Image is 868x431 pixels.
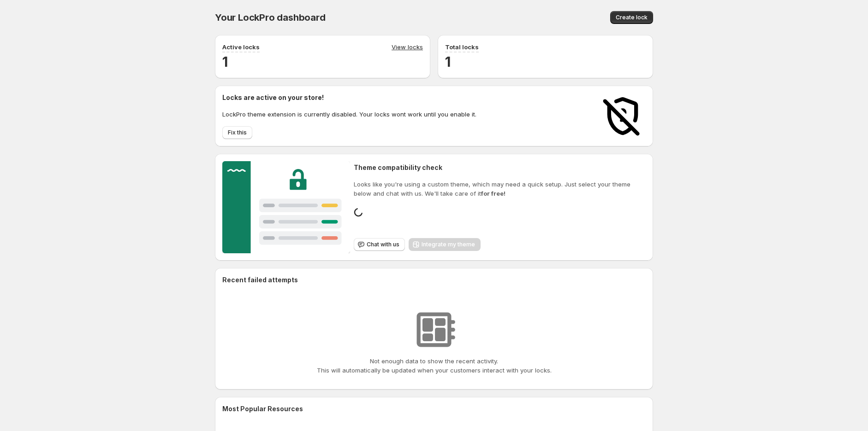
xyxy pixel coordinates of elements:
h2: 1 [222,52,423,71]
h2: Locks are active on your store! [222,93,476,102]
button: Chat with us [354,238,405,251]
span: Fix this [228,129,247,136]
h2: Recent failed attempts [222,275,298,285]
p: Looks like you're using a custom theme, which may need a quick setup. Just select your theme belo... [354,180,646,198]
h2: Most Popular Resources [222,404,646,414]
button: Create lock [610,11,653,24]
img: Locks disabled [600,93,646,139]
button: Fix this [222,126,252,139]
img: No resources found [411,307,457,353]
a: View locks [392,42,423,52]
img: Customer support [222,161,350,253]
span: Your LockPro dashboard [215,12,326,23]
span: Create lock [616,14,648,21]
h2: 1 [445,52,646,71]
p: Total locks [445,42,479,52]
p: Active locks [222,42,260,52]
p: Not enough data to show the recent activity. This will automatically be updated when your custome... [317,356,552,375]
p: LockPro theme extension is currently disabled. Your locks wont work until you enable it. [222,110,476,119]
span: Chat with us [367,241,399,248]
strong: for free! [481,190,505,197]
h2: Theme compatibility check [354,163,646,172]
